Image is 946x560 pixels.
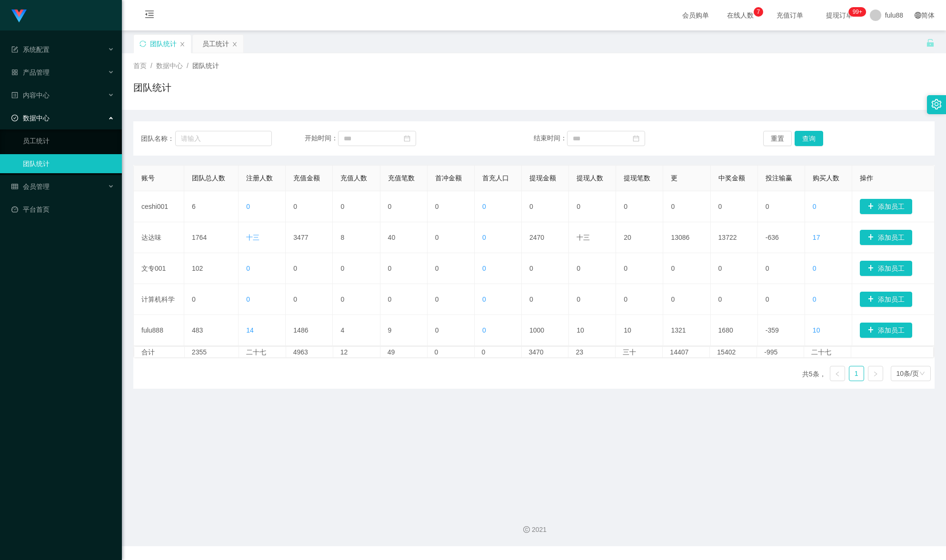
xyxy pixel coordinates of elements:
[482,174,509,182] font: 首充人口
[404,135,410,142] i: 图标：日历
[718,326,733,334] font: 1680
[576,348,583,356] font: 23
[340,265,344,272] font: 0
[896,370,919,377] font: 10条/页
[150,62,152,69] font: /
[435,203,439,210] font: 0
[141,348,155,356] font: 合计
[860,261,912,276] button: 图标: 加号添加员工
[340,348,348,356] font: 12
[293,295,297,303] font: 0
[849,366,864,381] li: 1
[717,348,736,356] font: 15402
[624,203,627,210] font: 0
[482,348,486,356] font: 0
[671,265,675,272] font: 0
[246,265,250,272] font: 0
[766,234,779,241] font: -636
[246,174,273,182] font: 注册人数
[11,69,18,76] i: 图标: appstore-o
[175,131,272,146] input: 请输入
[340,203,344,210] font: 0
[860,323,912,338] button: 图标: 加号添加员工
[926,39,935,47] i: 图标： 解锁
[435,234,439,241] font: 0
[777,11,803,19] font: 充值订单
[388,295,392,303] font: 0
[529,326,544,334] font: 1000
[896,366,919,381] div: 10条/页
[529,265,533,272] font: 0
[532,526,547,533] font: 2021
[529,234,544,241] font: 2470
[915,12,921,19] i: 图标: 全球
[192,326,203,334] font: 483
[23,69,50,76] font: 产品管理
[671,326,686,334] font: 1321
[388,265,392,272] font: 0
[670,348,688,356] font: 14407
[577,234,590,241] font: 十三
[23,91,50,99] font: 内容中心
[482,295,486,303] font: 0
[139,40,146,47] i: 图标：同步
[529,295,533,303] font: 0
[23,114,50,122] font: 数据中心
[624,234,631,241] font: 20
[293,326,308,334] font: 1486
[757,9,760,15] font: 7
[766,174,792,182] font: 投注输赢
[849,7,866,17] sup: 292
[388,348,395,356] font: 49
[23,154,114,173] a: 团队统计
[133,62,147,69] font: 首页
[293,234,308,241] font: 3477
[718,265,722,272] font: 0
[435,348,438,356] font: 0
[860,292,912,307] button: 图标: 加号添加员工
[187,62,189,69] font: /
[482,234,486,241] font: 0
[246,295,250,303] font: 0
[763,131,792,146] button: 重置
[534,134,567,142] font: 结束时间：
[813,326,820,334] font: 10
[529,348,544,356] font: 3470
[624,174,650,182] font: 提现笔数
[192,62,219,69] font: 团队统计
[179,41,185,47] i: 图标： 关闭
[11,200,114,219] a: 图标：仪表板平台首页
[671,234,689,241] font: 13086
[885,11,903,19] font: fulu88
[388,203,392,210] font: 0
[340,295,344,303] font: 0
[682,11,709,19] font: 会员购单
[11,46,18,53] i: 图标： 表格
[624,265,627,272] font: 0
[826,11,853,19] font: 提现订单
[388,174,415,182] font: 充值笔数
[577,326,584,334] font: 10
[919,371,925,377] i: 图标： 下
[141,135,174,142] font: 团队名称：
[293,203,297,210] font: 0
[293,348,308,356] font: 4963
[246,203,250,210] font: 0
[671,295,675,303] font: 0
[246,326,254,334] font: 14
[860,199,912,214] button: 图标: 加号添加员工
[813,234,820,241] font: 17
[860,174,873,182] font: 操作
[813,174,839,182] font: 购买人数
[192,203,196,210] font: 6
[830,366,845,381] li: 上一页
[141,234,161,241] font: 达达味
[577,265,580,272] font: 0
[766,203,769,210] font: 0
[754,7,763,17] sup: 7
[718,234,737,241] font: 13722
[813,265,817,272] font: 0
[624,326,631,334] font: 10
[133,0,166,31] i: 图标: 菜单折叠
[388,326,392,334] font: 9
